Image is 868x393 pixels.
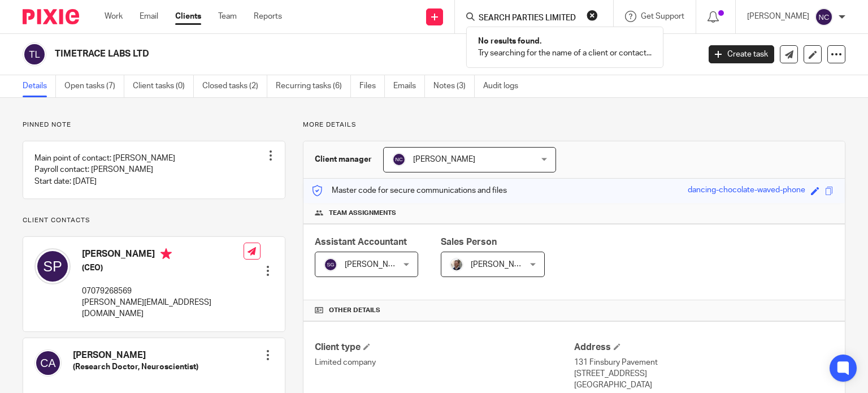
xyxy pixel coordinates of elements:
img: Matt%20Circle.png [450,258,463,271]
p: Limited company [315,357,574,368]
p: Master code for secure communications and files [312,185,507,196]
img: svg%3E [324,258,337,271]
a: Recurring tasks (6) [276,75,351,97]
span: [PERSON_NAME] [345,261,407,269]
span: [PERSON_NAME] [471,261,533,269]
a: Notes (3) [433,75,475,97]
img: svg%3E [815,8,833,26]
input: Search [478,14,579,24]
img: Pixie [23,9,79,24]
p: Pinned note [23,120,285,129]
span: Other details [329,306,380,315]
p: 131 Finsbury Pavement [574,357,834,368]
p: [STREET_ADDRESS] [574,368,834,379]
h4: Client type [315,342,574,353]
p: More details [303,120,845,129]
a: Client tasks (0) [133,75,194,97]
a: Closed tasks (2) [202,75,267,97]
a: Audit logs [483,75,527,97]
img: svg%3E [23,42,46,66]
span: Assistant Accountant [315,237,407,247]
p: 07079268569 [82,286,244,297]
h4: [PERSON_NAME] [73,349,198,361]
span: Team assignments [329,209,396,218]
h4: [PERSON_NAME] [82,248,244,262]
a: Details [23,75,56,97]
p: [PERSON_NAME] [747,11,809,22]
img: svg%3E [392,153,406,166]
a: Files [359,75,385,97]
h2: TIMETRACE LABS LTD [55,48,565,60]
span: Get Support [641,12,684,20]
a: Emails [393,75,425,97]
a: Reports [254,11,282,22]
a: Team [218,11,237,22]
a: Work [105,11,123,22]
h4: Address [574,342,834,353]
p: [GEOGRAPHIC_DATA] [574,379,834,391]
span: Sales Person [441,237,497,247]
p: [PERSON_NAME][EMAIL_ADDRESS][DOMAIN_NAME] [82,297,244,320]
img: svg%3E [34,248,71,284]
h5: (Research Doctor, Neuroscientist) [73,361,198,373]
div: dancing-chocolate-waved-phone [688,184,805,197]
img: svg%3E [34,349,62,377]
a: Clients [175,11,201,22]
a: Email [140,11,158,22]
i: Primary [160,248,172,260]
p: Client contacts [23,216,285,225]
h3: Client manager [315,154,372,165]
h5: (CEO) [82,262,244,274]
a: Create task [709,45,774,63]
span: [PERSON_NAME] [413,156,475,163]
a: Open tasks (7) [64,75,124,97]
button: Clear [587,10,598,21]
